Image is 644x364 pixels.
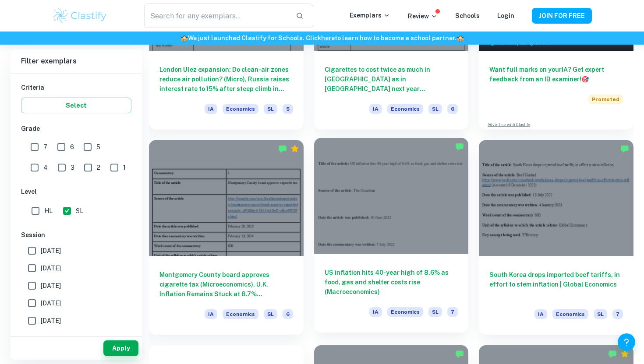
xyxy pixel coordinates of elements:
a: Schools [455,12,480,19]
img: Clastify logo [52,7,108,24]
h6: South Korea drops imported beef tariffs, in effort to stem inflation | Global Economics [489,270,623,299]
span: 🎯 [581,76,589,83]
span: Economics [552,309,588,319]
img: Marked [620,144,629,153]
a: here [321,35,335,42]
span: Economics [387,307,423,317]
h6: Want full marks on your IA ? Get expert feedback from an IB examiner! [489,65,623,84]
span: 6 [70,142,74,152]
span: 🏫 [180,35,188,42]
a: US inflation hits 40-year high of 8.6% as food, gas and shelter costs rise (Macroeconomics)IAEcon... [314,140,469,334]
span: [DATE] [41,316,61,325]
h6: London Ulez expansion: Do clean-air zones reduce air pollution? (Micro), Russia raises interest r... [159,65,293,94]
span: IA [205,104,217,114]
span: 5 [283,104,293,114]
span: 7 [43,142,47,152]
div: Premium [620,350,629,358]
span: [DATE] [41,298,61,308]
img: Marked [455,142,464,151]
span: 1 [123,163,126,172]
span: SL [428,104,442,114]
span: IA [205,309,217,319]
span: [DATE] [41,246,61,255]
span: Economics [223,104,258,114]
h6: Cigarettes to cost twice as much in [GEOGRAPHIC_DATA] as in [GEOGRAPHIC_DATA] next year (Microeco... [325,65,458,94]
h6: Criteria [21,83,131,92]
a: South Korea drops imported beef tariffs, in effort to stem inflation | Global EconomicsIAEconomic... [479,140,633,334]
a: Advertise with Clastify [488,122,530,128]
span: 🏫 [456,35,464,42]
span: 5 [96,142,100,152]
button: Help and Feedback [618,333,635,351]
span: 7 [447,307,458,317]
span: 3 [71,163,74,172]
span: Economics [223,309,258,319]
span: 2 [97,163,100,172]
button: JOIN FOR FREE [532,8,592,24]
div: Premium [290,144,299,153]
input: Search for any exemplars... [144,3,289,28]
span: Promoted [588,94,623,104]
img: Marked [278,144,287,153]
a: Login [497,12,514,19]
img: Marked [455,350,464,358]
span: SL [264,309,277,319]
button: Select [21,98,131,113]
span: SL [264,104,277,114]
span: SL [428,307,442,317]
span: SL [594,309,607,319]
span: SL [76,206,83,216]
span: IA [534,309,547,319]
span: 4 [43,163,48,172]
span: IA [369,104,382,114]
span: HL [44,206,53,216]
h6: Filter exemplars [11,49,142,73]
span: 7 [612,309,623,319]
p: Review [408,11,438,21]
h6: US inflation hits 40-year high of 8.6% as food, gas and shelter costs rise (Macroeconomics) [325,268,458,297]
h6: Grade [21,124,131,133]
a: Montgomery County board approves cigarette tax (Microeconomics), U.K. Inflation Remains Stuck at ... [149,140,304,334]
span: [DATE] [41,281,61,290]
h6: Level [21,187,131,196]
span: Economics [387,104,423,114]
span: [DATE] [41,263,61,273]
p: Exemplars [350,10,390,20]
h6: Session [21,230,131,240]
button: Apply [103,340,138,356]
span: IA [369,307,382,317]
h6: Montgomery County board approves cigarette tax (Microeconomics), U.K. Inflation Remains Stuck at ... [159,270,293,299]
span: 6 [447,104,458,114]
span: 6 [283,309,293,319]
h6: We just launched Clastify for Schools. Click to learn how to become a school partner. [2,33,642,43]
img: Marked [608,350,617,358]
